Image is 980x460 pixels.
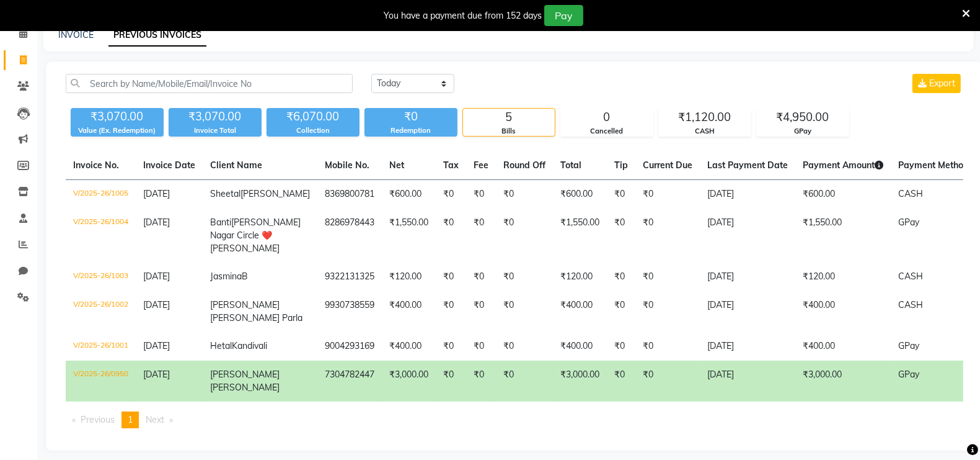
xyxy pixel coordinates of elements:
[143,340,170,351] span: [DATE]
[607,180,635,209] td: ₹0
[635,209,700,263] td: ₹0
[496,291,553,332] td: ₹0
[898,271,923,282] span: CASH
[66,180,136,209] td: V/2025-26/1005
[607,263,635,291] td: ₹0
[463,126,555,137] div: Bills
[210,217,231,228] span: Banti
[700,332,795,361] td: [DATE]
[659,109,751,126] div: ₹1,120.00
[607,209,635,263] td: ₹0
[232,340,267,351] span: Kandivali
[635,332,700,361] td: ₹0
[700,263,795,291] td: [DATE]
[210,160,262,171] span: Client Name
[614,160,628,171] span: Tip
[553,332,607,361] td: ₹400.00
[66,361,136,402] td: V/2025-26/0950
[643,160,692,171] span: Current Due
[210,188,241,199] span: Sheetal
[436,361,466,402] td: ₹0
[66,263,136,291] td: V/2025-26/1003
[108,24,206,47] a: PREVIOUS INVOICES
[66,74,353,93] input: Search by Name/Mobile/Email/Invoice No
[635,361,700,402] td: ₹0
[210,299,280,310] span: [PERSON_NAME]
[128,414,133,425] span: 1
[795,263,891,291] td: ₹120.00
[795,180,891,209] td: ₹600.00
[700,209,795,263] td: [DATE]
[143,299,170,310] span: [DATE]
[143,217,170,228] span: [DATE]
[466,180,496,209] td: ₹0
[607,332,635,361] td: ₹0
[635,291,700,332] td: ₹0
[496,361,553,402] td: ₹0
[143,271,170,282] span: [DATE]
[795,291,891,332] td: ₹400.00
[382,263,436,291] td: ₹120.00
[58,29,94,40] a: INVOICE
[382,361,436,402] td: ₹3,000.00
[267,125,360,136] div: Collection
[659,126,751,137] div: CASH
[210,217,301,254] span: [PERSON_NAME] Nagar Circle ❤️ [PERSON_NAME]
[210,271,242,282] span: Jasmina
[146,414,164,425] span: Next
[317,291,382,332] td: 9930738559
[553,361,607,402] td: ₹3,000.00
[66,209,136,263] td: V/2025-26/1004
[71,108,164,125] div: ₹3,070.00
[795,361,891,402] td: ₹3,000.00
[607,291,635,332] td: ₹0
[898,340,919,351] span: GPay
[436,180,466,209] td: ₹0
[466,332,496,361] td: ₹0
[81,414,115,425] span: Previous
[503,160,545,171] span: Round Off
[635,180,700,209] td: ₹0
[929,78,955,89] span: Export
[210,382,280,393] span: [PERSON_NAME]
[66,332,136,361] td: V/2025-26/1001
[561,109,653,126] div: 0
[553,209,607,263] td: ₹1,550.00
[317,361,382,402] td: 7304782447
[898,188,923,199] span: CASH
[707,160,788,171] span: Last Payment Date
[317,263,382,291] td: 9322131325
[635,263,700,291] td: ₹0
[143,188,170,199] span: [DATE]
[382,332,436,361] td: ₹400.00
[474,160,488,171] span: Fee
[382,291,436,332] td: ₹400.00
[795,332,891,361] td: ₹400.00
[803,160,883,171] span: Payment Amount
[267,108,360,125] div: ₹6,070.00
[169,125,262,136] div: Invoice Total
[436,209,466,263] td: ₹0
[898,217,919,228] span: GPay
[553,180,607,209] td: ₹600.00
[561,126,653,137] div: Cancelled
[317,332,382,361] td: 9004293169
[560,160,581,171] span: Total
[544,5,583,26] button: Pay
[466,209,496,263] td: ₹0
[241,188,310,199] span: [PERSON_NAME]
[66,412,963,428] nav: Pagination
[700,180,795,209] td: [DATE]
[317,209,382,263] td: 8286978443
[382,209,436,263] td: ₹1,550.00
[143,369,170,380] span: [DATE]
[466,263,496,291] td: ₹0
[466,361,496,402] td: ₹0
[466,291,496,332] td: ₹0
[436,263,466,291] td: ₹0
[757,109,849,126] div: ₹4,950.00
[436,332,466,361] td: ₹0
[143,160,195,171] span: Invoice Date
[364,108,457,125] div: ₹0
[607,361,635,402] td: ₹0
